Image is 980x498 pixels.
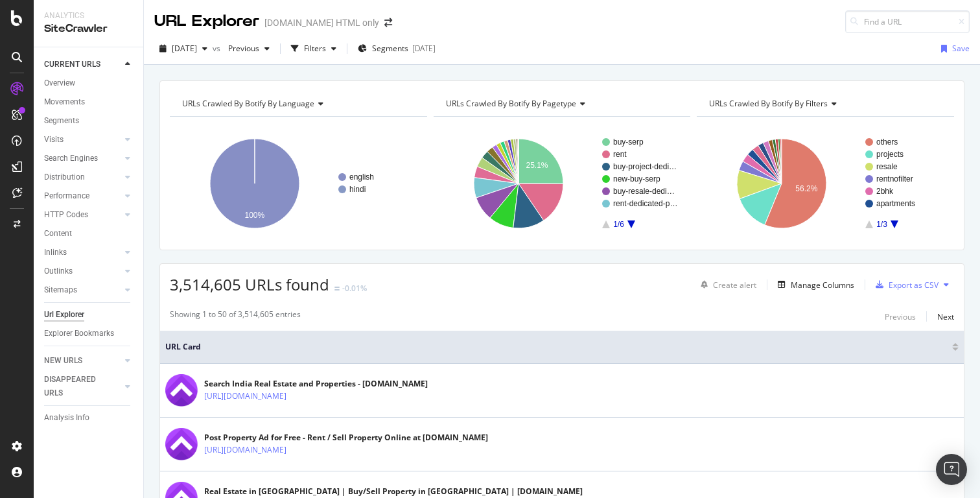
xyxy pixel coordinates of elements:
[613,187,675,196] text: buy-resale-dedi…
[44,411,134,425] a: Analysis Info
[204,444,286,456] a: [URL][DOMAIN_NAME]
[180,93,415,114] h4: URLs Crawled By Botify By language
[952,43,970,54] div: Save
[613,137,644,147] text: buy-serp
[44,246,121,259] a: Inlinks
[264,16,379,29] div: [DOMAIN_NAME] HTML only
[613,220,624,229] text: 1/6
[446,98,576,109] span: URLs Crawled By Botify By pagetype
[412,43,436,54] div: [DATE]
[204,432,488,444] div: Post Property Ad for Free - Rent / Sell Property Online at [DOMAIN_NAME]
[876,220,887,229] text: 1/3
[245,211,265,220] text: 100%
[44,327,134,340] a: Explorer Bookmarks
[44,189,121,203] a: Performance
[44,246,67,259] div: Inlinks
[695,274,756,295] button: Create alert
[44,227,72,241] div: Content
[44,114,79,128] div: Segments
[170,127,427,240] svg: A chart.
[44,95,85,109] div: Movements
[706,93,942,114] h4: URLs Crawled By Botify By filters
[349,185,366,194] text: hindi
[44,227,134,241] a: Content
[353,38,441,59] button: Segments[DATE]
[342,283,367,294] div: -0.01%
[170,309,301,324] div: Showing 1 to 50 of 3,514,605 entries
[876,162,898,171] text: resale
[172,43,197,54] span: 2025 Aug. 28th
[889,279,939,290] div: Export as CSV
[182,98,314,109] span: URLs Crawled By Botify By language
[44,327,114,340] div: Explorer Bookmarks
[613,199,677,208] text: rent-dedicated-p…
[44,58,100,71] div: CURRENT URLS
[44,152,98,165] div: Search Engines
[44,283,77,297] div: Sitemaps
[613,174,660,184] text: new-buy-serp
[526,161,548,170] text: 25.1%
[937,309,954,324] button: Next
[709,98,828,109] span: URLs Crawled By Botify By filters
[44,189,89,203] div: Performance
[44,411,89,425] div: Analysis Info
[44,283,121,297] a: Sitemaps
[44,354,121,368] a: NEW URLS
[334,287,340,290] img: Equal
[870,274,939,295] button: Export as CSV
[165,341,949,353] span: URL Card
[876,187,894,196] text: 2bhk
[223,43,259,54] span: Previous
[204,486,583,497] div: Real Estate in [GEOGRAPHIC_DATA] | Buy/Sell Property in [GEOGRAPHIC_DATA] | [DOMAIN_NAME]
[44,373,110,400] div: DISAPPEARED URLS
[44,265,121,278] a: Outlinks
[154,10,259,32] div: URL Explorer
[44,133,121,147] a: Visits
[349,172,374,182] text: english
[697,127,954,240] svg: A chart.
[44,133,64,147] div: Visits
[372,43,408,54] span: Segments
[44,171,121,184] a: Distribution
[44,373,121,400] a: DISAPPEARED URLS
[44,77,134,90] a: Overview
[165,428,198,460] img: main image
[773,277,854,292] button: Manage Columns
[204,390,286,403] a: [URL][DOMAIN_NAME]
[936,38,970,59] button: Save
[44,95,134,109] a: Movements
[44,77,75,90] div: Overview
[44,308,84,322] div: Url Explorer
[44,308,134,322] a: Url Explorer
[213,43,223,54] span: vs
[204,378,428,390] div: Search India Real Estate and Properties - [DOMAIN_NAME]
[791,279,854,290] div: Manage Columns
[44,114,134,128] a: Segments
[44,265,73,278] div: Outlinks
[434,127,691,240] svg: A chart.
[165,374,198,407] img: main image
[876,174,913,184] text: rentnofilter
[885,311,916,322] div: Previous
[44,21,133,36] div: SiteCrawler
[44,354,82,368] div: NEW URLS
[44,171,85,184] div: Distribution
[286,38,342,59] button: Filters
[876,137,898,147] text: others
[44,208,121,222] a: HTTP Codes
[796,184,818,193] text: 56.2%
[613,162,677,171] text: buy-project-dedi…
[170,274,329,295] span: 3,514,605 URLs found
[936,454,967,485] div: Open Intercom Messenger
[223,38,275,59] button: Previous
[885,309,916,324] button: Previous
[384,18,392,27] div: arrow-right-arrow-left
[154,38,213,59] button: [DATE]
[845,10,970,33] input: Find a URL
[44,152,121,165] a: Search Engines
[937,311,954,322] div: Next
[613,150,627,159] text: rent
